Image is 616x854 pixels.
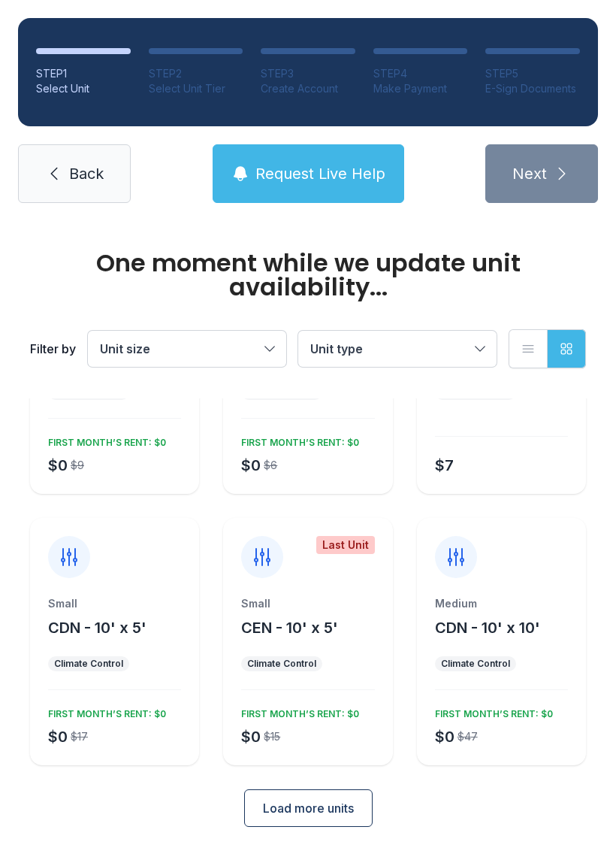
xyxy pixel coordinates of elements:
[435,455,454,476] div: $7
[310,341,363,356] span: Unit type
[48,617,146,638] button: CDN - 10' x 5'
[441,658,510,670] div: Climate Control
[429,702,553,720] div: FIRST MONTH’S RENT: $0
[48,455,68,476] div: $0
[48,619,146,637] span: CDN - 10' x 5'
[241,596,374,611] div: Small
[241,619,338,637] span: CEN - 10' x 5'
[42,431,166,449] div: FIRST MONTH’S RENT: $0
[255,163,385,184] span: Request Live Help
[30,340,76,358] div: Filter by
[261,66,355,81] div: STEP 3
[247,658,316,670] div: Climate Control
[512,163,547,184] span: Next
[36,81,131,96] div: Select Unit
[42,702,166,720] div: FIRST MONTH’S RENT: $0
[264,458,277,473] div: $6
[457,729,478,744] div: $47
[316,536,375,554] div: Last Unit
[263,799,354,817] span: Load more units
[241,455,261,476] div: $0
[261,81,355,96] div: Create Account
[48,726,68,747] div: $0
[149,66,243,81] div: STEP 2
[435,619,540,637] span: CDN - 10' x 10'
[71,458,84,473] div: $9
[69,163,104,184] span: Back
[485,66,580,81] div: STEP 5
[435,726,454,747] div: $0
[88,331,286,367] button: Unit size
[373,81,468,96] div: Make Payment
[36,66,131,81] div: STEP 1
[100,341,150,356] span: Unit size
[435,596,568,611] div: Medium
[71,729,88,744] div: $17
[485,81,580,96] div: E-Sign Documents
[48,596,181,611] div: Small
[241,726,261,747] div: $0
[241,617,338,638] button: CEN - 10' x 5'
[235,702,359,720] div: FIRST MONTH’S RENT: $0
[54,658,123,670] div: Climate Control
[264,729,280,744] div: $15
[30,251,586,299] div: One moment while we update unit availability...
[298,331,497,367] button: Unit type
[235,431,359,449] div: FIRST MONTH’S RENT: $0
[149,81,243,96] div: Select Unit Tier
[373,66,468,81] div: STEP 4
[435,617,540,638] button: CDN - 10' x 10'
